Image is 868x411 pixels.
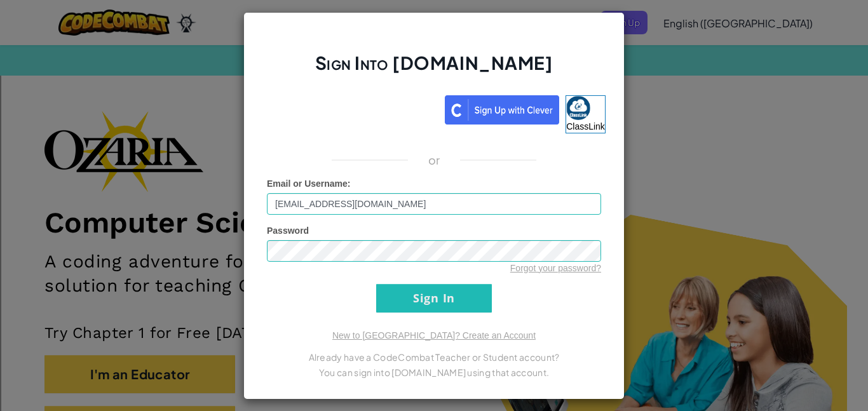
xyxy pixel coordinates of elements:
p: Already have a CodeCombat Teacher or Student account? [267,349,601,365]
div: Delete [5,64,863,76]
div: Sign out [5,87,863,98]
img: clever_sso_button@2x.png [445,95,559,125]
a: New to [GEOGRAPHIC_DATA]? Create an Account [332,330,536,340]
div: Home [5,5,266,17]
input: Sign In [376,284,492,313]
span: Email or Username [267,179,348,189]
iframe: Sign in with Google Button [256,94,445,122]
img: classlink-logo-small.png [566,96,590,120]
h2: Sign Into [DOMAIN_NAME] [267,51,601,88]
input: Search outlines [5,17,118,30]
p: You can sign into [DOMAIN_NAME] using that account. [267,365,601,380]
div: Move To ... [5,53,863,64]
span: Password [267,226,309,236]
div: Sort A > Z [5,30,863,41]
span: ClassLink [566,121,605,131]
div: Options [5,76,863,87]
div: Sort New > Old [5,41,863,53]
p: or [428,152,440,168]
label: : [267,177,351,190]
a: Forgot your password? [510,263,601,273]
